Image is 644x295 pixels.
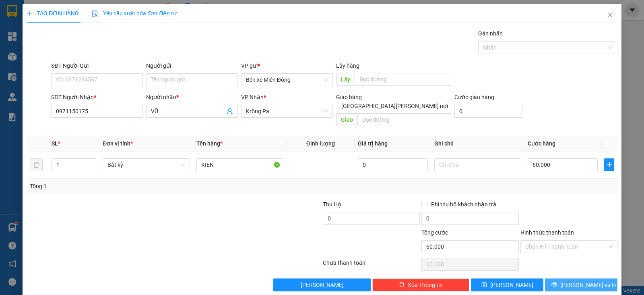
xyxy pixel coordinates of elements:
button: delete [30,158,43,171]
span: plus [605,162,614,168]
button: [PERSON_NAME] [273,278,370,291]
button: printer[PERSON_NAME] và In [545,278,617,291]
span: [GEOGRAPHIC_DATA][PERSON_NAME] nơi [338,102,451,110]
span: SL [52,140,58,147]
span: Yêu cầu xuất hóa đơn điện tử [92,10,177,17]
span: Lấy hàng [336,62,359,69]
span: Định lượng [306,140,335,147]
button: deleteXóa Thông tin [372,278,469,291]
button: plus [604,158,614,171]
div: SĐT Người Nhận [51,93,143,102]
span: Tổng cước [421,229,448,236]
input: Dọc đường [357,113,452,126]
button: save[PERSON_NAME] [471,278,543,291]
input: Dọc đường [355,73,452,86]
span: Giao hàng [336,94,362,100]
div: Người nhận [146,93,238,102]
label: Cước giao hàng [454,94,494,100]
span: plus [27,10,32,16]
input: Ghi Chú [434,158,521,171]
span: printer [551,282,557,288]
span: Bến xe Miền Đông [246,74,328,86]
span: Xóa Thông tin [408,280,443,289]
div: Người gửi [146,61,238,70]
div: SĐT Người Gửi [51,61,143,70]
span: [PERSON_NAME] [301,280,344,289]
span: user-add [227,108,233,114]
span: Bất kỳ [107,159,185,171]
label: Hình thức thanh toán [520,229,574,236]
span: delete [399,282,405,288]
input: 0 [358,158,428,171]
span: [PERSON_NAME] và In [560,280,617,289]
div: VP gửi [241,61,333,70]
input: Cước giao hàng [454,105,522,118]
span: Krông Pa [246,105,328,117]
span: Lấy [336,73,355,86]
span: Phí thu hộ khách nhận trả [428,200,500,209]
span: TẠO ĐƠN HÀNG [27,10,79,17]
label: Gán nhãn [478,30,503,37]
img: icon [92,10,98,17]
span: close [607,12,613,18]
span: Đơn vị tính [103,140,133,147]
span: VP Nhận [241,94,264,100]
div: Chưa thanh toán [322,258,421,272]
span: Cước hàng [528,140,555,147]
input: VD: Bàn, Ghế [196,158,283,171]
span: Giá trị hàng [358,140,388,147]
div: Tổng: 1 [30,182,249,191]
span: save [481,282,487,288]
span: Thu Hộ [323,201,341,208]
span: [PERSON_NAME] [490,280,533,289]
th: Ghi chú [431,136,524,152]
span: Tên hàng [196,140,223,147]
span: Giao [336,113,357,126]
button: Close [599,4,621,27]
